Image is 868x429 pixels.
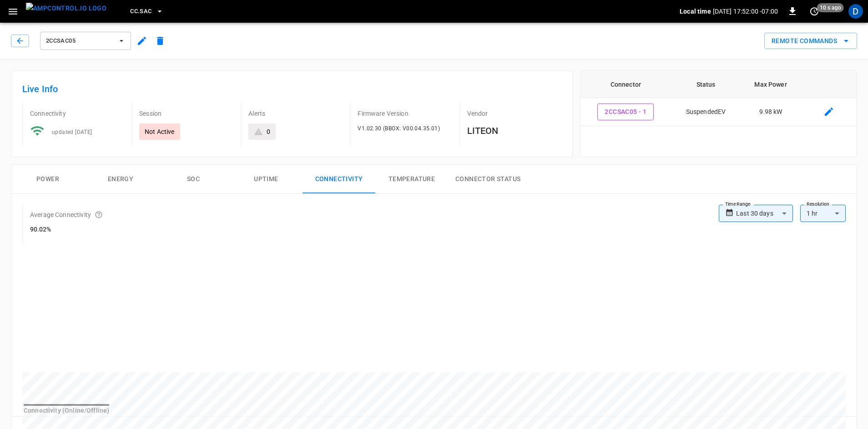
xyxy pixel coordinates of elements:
label: Time Range [725,201,751,208]
button: CC.SAC [126,3,167,20]
div: 1 hr [800,205,846,222]
button: Temperature [375,165,448,194]
button: Uptime [230,165,303,194]
div: 0 [267,127,270,136]
button: Connector Status [448,165,528,194]
div: Last 30 days [736,205,793,222]
button: SOC [157,165,230,194]
p: Connectivity [30,109,124,118]
h6: Live Info [22,82,561,96]
p: [DATE] 17:52:00 -07:00 [713,7,778,16]
p: Local time [680,7,711,16]
span: CC.SAC [130,6,151,17]
th: Status [671,71,741,98]
h6: 90.02% [30,225,103,235]
button: Remote Commands [764,33,857,49]
table: connector table [580,71,857,126]
span: updated [DATE] [52,129,92,135]
th: Max Power [741,71,801,98]
button: 2CCSAC05 [40,32,131,50]
div: profile-icon [848,4,863,19]
th: Connector [580,71,671,98]
p: Firmware Version [358,109,452,118]
p: Alerts [248,109,343,118]
button: Power [11,165,84,194]
td: 9.98 kW [741,98,801,126]
img: ampcontrol.io logo [26,3,106,14]
span: 2CCSAC05 [46,36,113,46]
h6: LITEON [467,123,561,138]
p: Not Active [145,127,175,136]
button: 2CCSAC05 - 1 [597,104,654,120]
p: Vendor [467,109,561,118]
span: 10 s ago [817,3,844,12]
label: Resolution [807,201,829,208]
p: Session [139,109,233,118]
span: V1.02.30 (BBOX: V00.04.35.01) [358,125,440,132]
p: Average Connectivity [30,210,91,219]
td: SuspendedEV [671,98,741,126]
button: set refresh interval [807,4,822,19]
div: remote commands options [764,33,857,49]
button: Energy [84,165,157,194]
button: Connectivity [303,165,375,194]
